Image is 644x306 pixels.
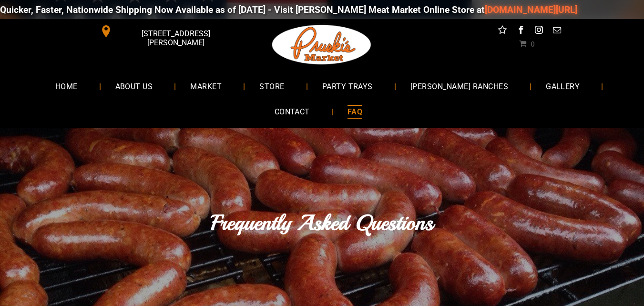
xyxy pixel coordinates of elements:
span: [STREET_ADDRESS][PERSON_NAME] [114,24,237,52]
a: ABOUT US [101,73,167,99]
a: STORE [245,73,298,99]
a: PARTY TRAYS [308,73,387,99]
a: HOME [41,73,92,99]
a: Social network [496,24,509,39]
a: facebook [514,24,527,39]
a: [STREET_ADDRESS][PERSON_NAME] [93,24,239,39]
a: email [551,24,563,39]
a: [PERSON_NAME] RANCHES [396,73,522,99]
span: 0 [531,40,534,47]
a: FAQ [333,99,377,124]
a: CONTACT [260,99,324,124]
a: MARKET [176,73,236,99]
img: Pruski-s+Market+HQ+Logo2-1920w.png [270,19,373,71]
font: Frequently Asked Questions [211,209,433,236]
a: instagram [532,24,545,39]
a: GALLERY [532,73,594,99]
